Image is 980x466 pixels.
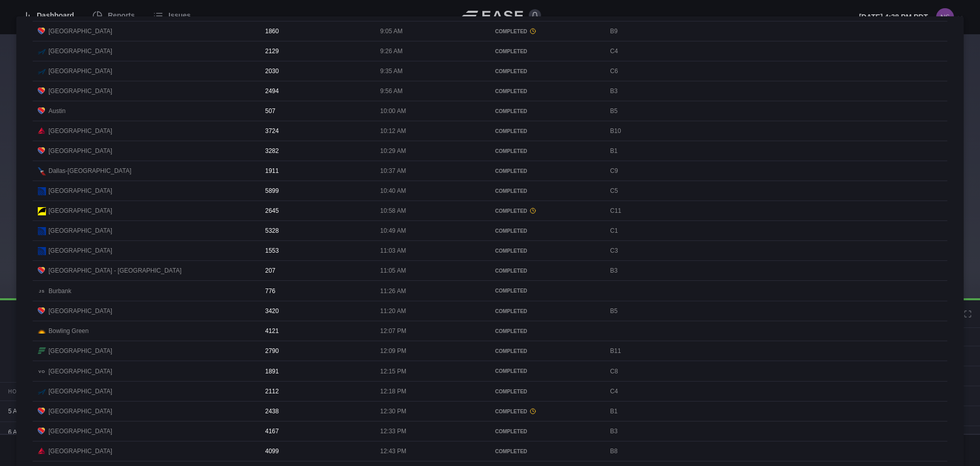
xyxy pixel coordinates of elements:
div: COMPLETED [495,267,597,275]
span: [GEOGRAPHIC_DATA] [48,146,112,156]
div: COMPLETED [495,28,597,35]
span: B10 [610,127,621,135]
div: 2129 [260,41,373,61]
span: B1 [610,408,618,415]
span: [GEOGRAPHIC_DATA] [48,447,112,456]
div: 4121 [260,321,373,341]
span: C8 [610,368,618,375]
span: [GEOGRAPHIC_DATA] - [GEOGRAPHIC_DATA] [48,266,181,275]
div: 1891 [260,362,373,381]
div: COMPLETED [495,187,597,195]
div: 207 [260,261,373,280]
span: 9:05 AM [380,28,403,35]
span: [GEOGRAPHIC_DATA] [48,47,112,56]
span: 11:26 AM [380,287,406,295]
div: COMPLETED [495,367,597,375]
span: [GEOGRAPHIC_DATA] [48,86,112,96]
span: 11:03 AM [380,247,406,254]
div: 5328 [260,221,373,240]
span: C11 [610,207,621,214]
span: [GEOGRAPHIC_DATA] [48,246,112,255]
span: [GEOGRAPHIC_DATA] [48,226,112,235]
div: 3282 [260,141,373,161]
div: COMPLETED [495,87,597,95]
span: [GEOGRAPHIC_DATA] [48,186,112,195]
span: 10:00 AM [380,107,406,115]
span: Bowling Green [48,326,89,336]
span: 10:29 AM [380,147,406,154]
div: COMPLETED [495,327,597,335]
span: C3 [610,247,618,254]
div: COMPLETED [495,247,597,255]
div: COMPLETED [495,408,597,415]
div: COMPLETED [495,428,597,435]
div: COMPLETED [495,147,597,155]
span: [GEOGRAPHIC_DATA] [48,407,112,416]
span: [GEOGRAPHIC_DATA] [48,206,112,215]
span: 10:40 AM [380,187,406,194]
span: Austin [48,106,65,116]
div: COMPLETED [495,207,597,215]
span: B5 [610,307,618,315]
span: 12:33 PM [380,428,406,435]
span: 10:49 AM [380,227,406,234]
span: B8 [610,448,618,455]
span: [GEOGRAPHIC_DATA] [48,367,112,376]
span: 10:58 AM [380,207,406,214]
span: Dallas-[GEOGRAPHIC_DATA] [48,166,131,175]
span: 11:05 AM [380,267,406,274]
span: Burbank [48,286,71,296]
div: 5899 [260,181,373,201]
span: [GEOGRAPHIC_DATA] [48,346,112,356]
div: 1553 [260,241,373,260]
span: B3 [610,267,618,274]
div: 2645 [260,201,373,220]
div: 507 [260,101,373,121]
span: 10:37 AM [380,167,406,174]
span: JS [38,287,46,296]
div: 2030 [260,61,373,81]
div: COMPLETED [495,68,597,75]
div: 1911 [260,161,373,181]
span: 11:20 AM [380,307,406,315]
span: 9:26 AM [380,48,403,55]
span: VO [38,368,46,376]
div: COMPLETED [495,448,597,455]
div: COMPLETED [495,227,597,235]
div: COMPLETED [495,287,597,295]
span: [GEOGRAPHIC_DATA] [48,66,112,76]
span: 12:07 PM [380,327,406,335]
span: C1 [610,227,618,234]
span: 12:30 PM [380,408,406,415]
div: COMPLETED [495,127,597,135]
div: 3724 [260,121,373,141]
div: 776 [260,281,373,301]
span: B11 [610,347,621,354]
div: 3420 [260,301,373,321]
span: 10:12 AM [380,127,406,135]
span: B5 [610,107,618,115]
span: C4 [610,388,618,395]
span: 12:43 PM [380,448,406,455]
div: COMPLETED [495,307,597,315]
span: C4 [610,48,618,55]
span: 9:56 AM [380,87,403,95]
div: COMPLETED [495,48,597,55]
div: 2790 [260,341,373,361]
span: C6 [610,68,618,75]
span: 12:18 PM [380,388,406,395]
div: COMPLETED [495,388,597,395]
span: C5 [610,187,618,194]
div: COMPLETED [495,107,597,115]
span: [GEOGRAPHIC_DATA] [48,27,112,36]
span: C9 [610,167,618,174]
div: 2112 [260,382,373,401]
div: 4099 [260,441,373,461]
span: 12:15 PM [380,368,406,375]
span: [GEOGRAPHIC_DATA] [48,387,112,396]
span: [GEOGRAPHIC_DATA] [48,126,112,136]
div: COMPLETED [495,167,597,175]
div: 2494 [260,81,373,101]
span: [GEOGRAPHIC_DATA] [48,306,112,316]
span: B9 [610,28,618,35]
